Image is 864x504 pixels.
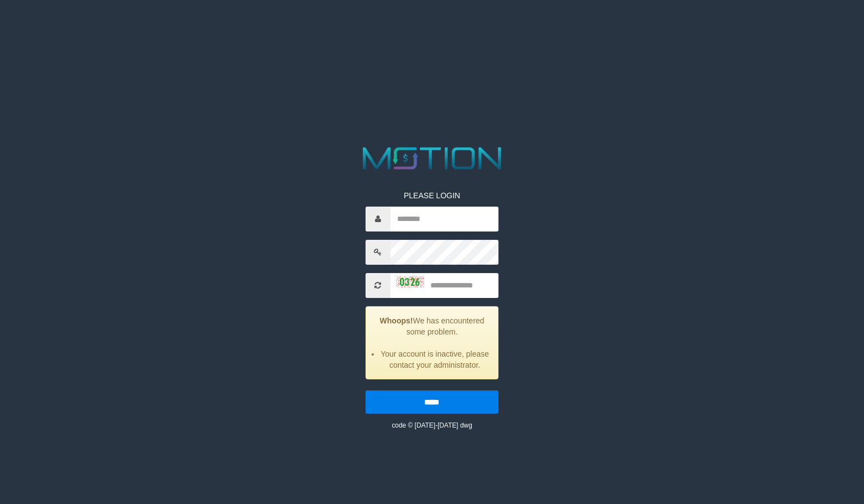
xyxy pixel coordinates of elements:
[380,316,413,325] strong: Whoops!
[380,348,490,371] li: Your account is inactive, please contact your administrator.
[366,190,498,201] p: PLEASE LOGIN
[396,276,424,287] img: captcha
[392,421,472,429] small: code © [DATE]-[DATE] dwg
[357,143,508,173] img: MOTION_logo.png
[366,306,498,379] div: We has encountered some problem.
